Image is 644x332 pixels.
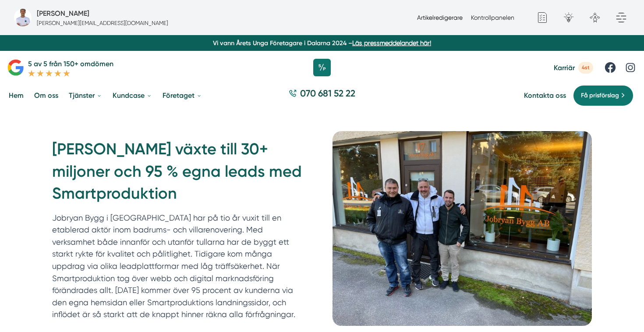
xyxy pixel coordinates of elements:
[32,84,60,107] a: Om oss
[52,138,311,211] h1: [PERSON_NAME] växte till 30+ miljoner och 95 % egna leads med Smartproduktion
[14,9,32,26] img: foretagsbild-pa-smartproduktion-en-webbyraer-i-dalarnas-lan.png
[37,19,168,27] p: [PERSON_NAME][EMAIL_ADDRESS][DOMAIN_NAME]
[300,87,355,100] span: 070 681 52 22
[67,84,104,107] a: Tjänster
[37,8,89,19] h5: Administratör
[161,84,204,107] a: Företaget
[28,58,113,69] p: 5 av 5 från 150+ omdömen
[524,91,566,100] a: Kontakta oss
[285,87,359,104] a: 070 681 52 22
[7,84,25,107] a: Hem
[471,14,514,21] a: Kontrollpanelen
[554,64,575,72] span: Karriär
[111,84,154,107] a: Kundcase
[352,39,431,46] a: Läs pressmeddelandet här!
[52,212,304,321] p: Jobryan Bygg i [GEOGRAPHIC_DATA] har på tio år vuxit till en etablerad aktör inom badrums- och vi...
[333,131,592,325] img: Bild till Jobryan Bygg växte till 30+ miljoner och 95 % egna leads med Smartproduktion
[578,62,593,74] span: 4st
[581,91,619,100] span: Få prisförslag
[4,39,640,47] p: Vi vann Årets Unga Företagare i Dalarna 2024 –
[554,62,593,74] a: Karriär 4st
[573,85,633,106] a: Få prisförslag
[417,14,463,21] a: Artikelredigerare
